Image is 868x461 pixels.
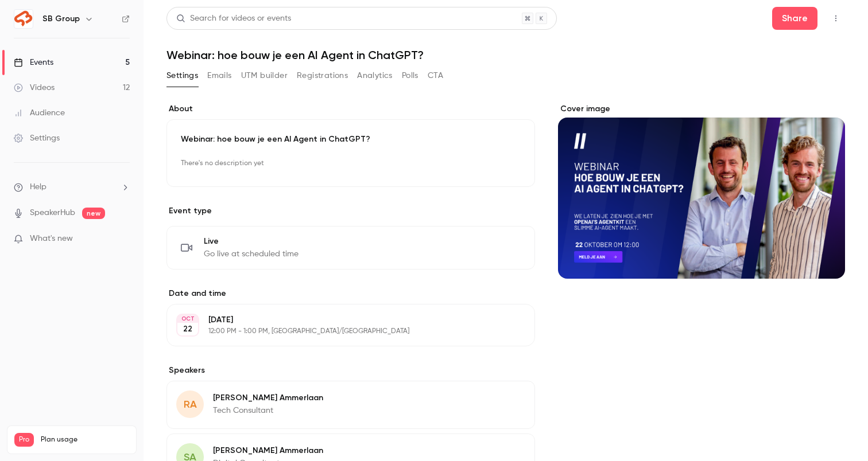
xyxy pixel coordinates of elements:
label: Date and time [166,288,535,299]
button: Share [772,7,817,30]
div: Events [14,57,53,68]
p: There's no description yet [181,154,521,173]
span: Help [30,181,46,193]
div: Videos [14,82,55,93]
p: 12:00 PM - 1:00 PM, [GEOGRAPHIC_DATA]/[GEOGRAPHIC_DATA] [208,327,474,336]
div: RA[PERSON_NAME] AmmerlaanTech Consultant [166,381,535,429]
span: new [82,208,105,219]
span: RA [184,397,197,412]
span: Live [204,236,299,247]
label: Speakers [166,365,535,376]
p: [PERSON_NAME] Ammerlaan [213,392,323,404]
span: Pro [14,433,34,447]
p: Tech Consultant [213,405,323,416]
button: Registrations [297,67,348,85]
p: 22 [183,323,192,335]
div: OCT [177,315,198,323]
iframe: Noticeable Trigger [116,234,130,244]
div: Search for videos or events [176,13,291,25]
p: Event type [166,205,535,217]
button: Emails [207,67,231,85]
section: Cover image [558,103,845,279]
p: [PERSON_NAME] Ammerlaan [213,445,323,456]
button: Settings [166,67,198,85]
h1: Webinar: hoe bouw je een AI Agent in ChatGPT? [166,48,845,62]
img: SB Group [14,10,33,28]
span: What's new [30,233,73,245]
p: [DATE] [208,314,474,326]
button: Polls [402,67,418,85]
label: Cover image [558,103,845,115]
span: Go live at scheduled time [204,248,299,260]
li: help-dropdown-opener [14,181,130,193]
label: About [166,103,535,115]
a: SpeakerHub [30,207,75,219]
span: Plan usage [41,435,129,444]
button: CTA [428,67,443,85]
button: Analytics [357,67,393,85]
div: Settings [14,132,60,144]
button: UTM builder [241,67,288,85]
h6: SB Group [42,13,80,25]
div: Audience [14,107,65,119]
p: Webinar: hoe bouw je een AI Agent in ChatGPT? [181,134,521,145]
